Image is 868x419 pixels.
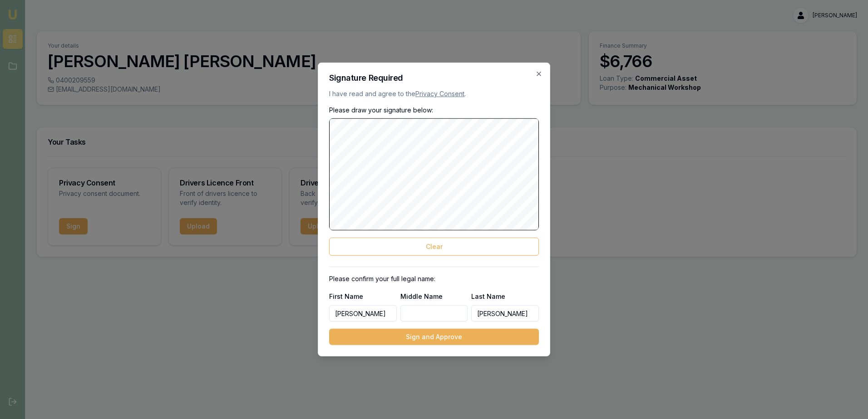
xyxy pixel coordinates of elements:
[329,89,539,98] p: I have read and agree to the .
[329,274,539,283] p: Please confirm your full legal name:
[329,238,539,256] button: Clear
[471,292,505,300] label: Last Name
[415,90,464,97] a: Privacy Consent
[329,292,363,300] label: First Name
[329,106,539,115] p: Please draw your signature below:
[329,74,539,82] h2: Signature Required
[400,292,443,300] label: Middle Name
[329,329,539,345] button: Sign and Approve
